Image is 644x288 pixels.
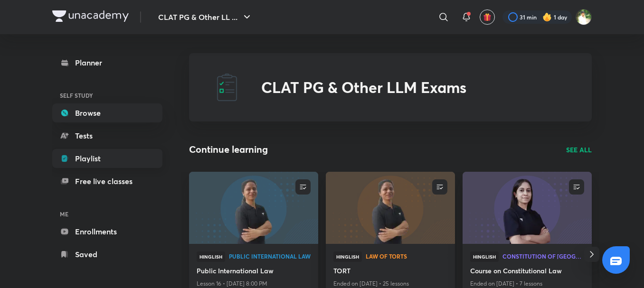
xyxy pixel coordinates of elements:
a: new-thumbnail [463,172,592,244]
span: Hinglish [333,251,362,262]
a: Playlist [52,149,162,168]
a: Planner [52,53,162,72]
img: new-thumbnail [188,171,319,244]
img: streak [542,12,552,22]
span: Constitution of [GEOGRAPHIC_DATA] [502,253,584,259]
a: Tests [52,126,162,145]
a: Public International Law [229,253,311,260]
h6: ME [52,206,162,222]
a: Saved [52,245,162,264]
img: new-thumbnail [324,171,456,244]
a: Course on Constitutional Law [470,266,584,278]
img: new-thumbnail [461,171,593,244]
span: Law of Torts [366,253,447,259]
span: Hinglish [470,251,499,262]
a: Law of Torts [366,253,447,260]
h6: SELF STUDY [52,87,162,103]
h2: Continue learning [189,142,268,157]
img: avatar [483,13,492,21]
a: TORT [333,266,447,278]
a: Company Logo [52,10,129,24]
a: Constitution of [GEOGRAPHIC_DATA] [502,253,584,260]
a: new-thumbnail [326,172,455,244]
a: SEE ALL [566,145,592,155]
a: Public International Law [197,266,311,278]
span: Public International Law [229,253,311,259]
button: CLAT PG & Other LL ... [152,8,258,27]
a: new-thumbnail [189,172,318,244]
a: Browse [52,103,162,122]
img: Company Logo [52,10,129,22]
span: Hinglish [197,251,225,262]
a: Free live classes [52,172,162,191]
a: Enrollments [52,222,162,241]
button: avatar [480,9,495,25]
img: CLAT PG & Other LLM Exams [212,72,242,102]
img: Harshal Jadhao [576,9,592,25]
h2: CLAT PG & Other LLM Exams [261,78,466,96]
